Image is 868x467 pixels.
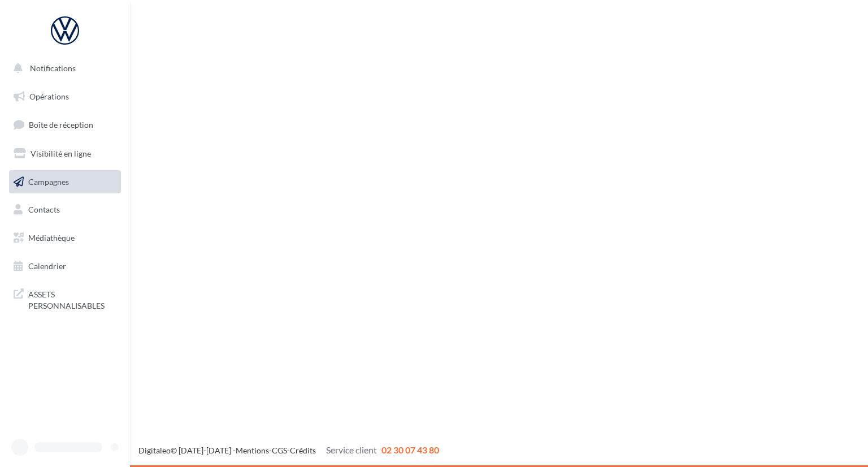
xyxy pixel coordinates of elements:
span: Contacts [28,205,60,214]
a: Mentions [236,446,269,455]
span: 02 30 07 43 80 [381,444,439,455]
a: Digitaleo [138,446,171,455]
a: Boîte de réception [7,113,123,137]
a: CGS [272,446,287,455]
span: Opérations [29,92,69,101]
span: Médiathèque [28,233,75,243]
button: Notifications [7,57,119,80]
span: © [DATE]-[DATE] - - - [138,446,439,455]
span: Calendrier [28,261,66,271]
a: Opérations [7,85,123,109]
span: Visibilité en ligne [31,149,91,158]
span: Service client [326,444,377,455]
span: Boîte de réception [29,120,93,129]
span: Campagnes [28,176,69,186]
a: Contacts [7,198,123,222]
a: Médiathèque [7,226,123,250]
span: ASSETS PERSONNALISABLES [28,287,116,311]
a: ASSETS PERSONNALISABLES [7,282,123,315]
a: Crédits [290,446,316,455]
a: Visibilité en ligne [7,142,123,166]
a: Calendrier [7,254,123,278]
a: Campagnes [7,170,123,194]
span: Notifications [30,63,76,73]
